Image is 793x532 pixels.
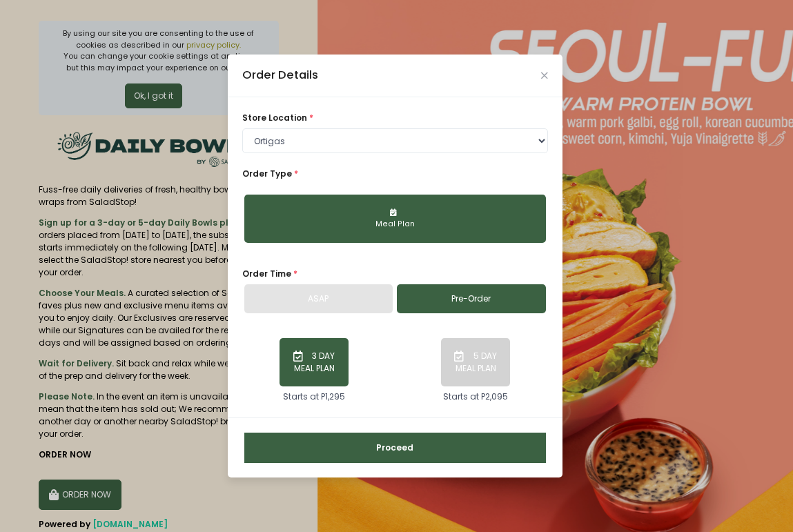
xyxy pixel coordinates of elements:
[283,391,345,403] div: Starts at P1,295
[242,268,291,279] span: Order Time
[244,195,546,243] button: Meal Plan
[541,72,548,79] button: Close
[242,112,307,124] span: store location
[253,219,537,230] div: Meal Plan
[443,391,508,403] div: Starts at P2,095
[280,338,349,386] button: 3 DAY MEAL PLAN
[397,284,546,313] a: Pre-Order
[242,168,292,179] span: Order Type
[441,338,510,386] button: 5 DAY MEAL PLAN
[242,67,318,84] div: Order Details
[244,433,546,463] button: Proceed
